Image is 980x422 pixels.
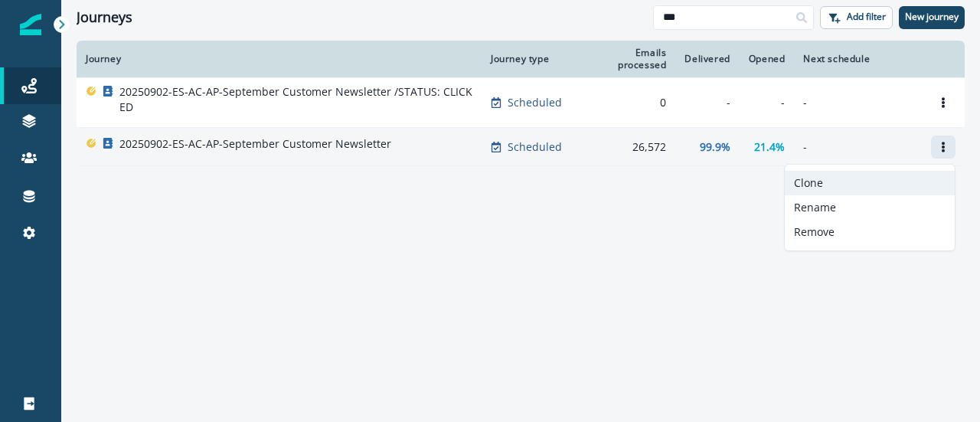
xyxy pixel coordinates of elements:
button: Options [931,91,955,114]
img: Inflection [20,14,41,35]
a: 20250902-ES-AC-AP-September Customer NewsletterScheduled26,57299.9%21.4%-OptionsCloneRenameRemove [77,128,965,166]
div: Delivered [684,53,730,65]
p: - [803,139,913,155]
div: Emails processed [589,47,666,71]
p: Scheduled [508,139,562,155]
button: Options [931,136,955,159]
div: Journey type [491,53,570,65]
p: 99.9% [700,139,730,155]
button: Rename [785,195,955,220]
h1: Journeys [77,9,132,26]
button: Remove [785,220,955,244]
p: 21.4% [754,139,785,155]
button: New journey [899,6,965,29]
div: 0 [589,95,666,110]
p: New journey [905,11,959,22]
div: Opened [749,53,786,65]
div: Next schedule [803,53,913,65]
div: 26,572 [589,139,666,155]
p: 20250902-ES-AC-AP-September Customer Newsletter [119,136,391,152]
button: Clone [785,171,955,195]
button: Add filter [820,6,893,29]
p: Scheduled [508,95,562,110]
p: - [803,95,913,110]
p: Add filter [847,11,886,22]
div: Journey [86,53,472,65]
p: 20250902-ES-AC-AP-September Customer Newsletter /STATUS: CLICKED [119,84,472,115]
div: - [684,95,730,110]
a: 20250902-ES-AC-AP-September Customer Newsletter /STATUS: CLICKEDScheduled0---Options [77,78,965,128]
div: - [749,95,786,110]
